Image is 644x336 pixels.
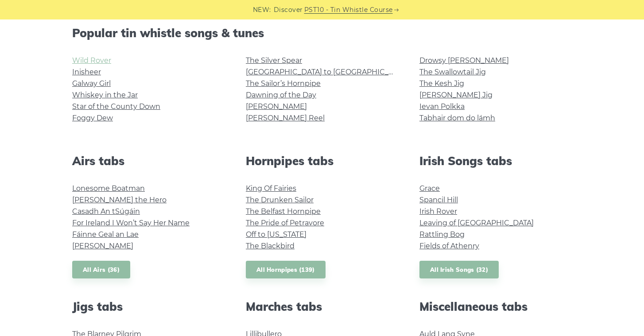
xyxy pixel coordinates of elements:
a: Galway Girl [72,79,111,88]
a: Tabhair dom do lámh [419,114,495,122]
a: Dawning of the Day [246,91,316,99]
a: [PERSON_NAME] the Hero [72,196,167,204]
a: The Swallowtail Jig [419,68,486,76]
a: [PERSON_NAME] [72,242,133,250]
a: Lonesome Boatman [72,184,145,193]
a: King Of Fairies [246,184,296,193]
a: For Ireland I Won’t Say Her Name [72,219,190,227]
a: Wild Rover [72,56,111,65]
h2: Popular tin whistle songs & tunes [72,26,572,40]
a: Star of the County Down [72,102,160,111]
h2: Jigs tabs [72,300,225,313]
a: Drowsy [PERSON_NAME] [419,56,509,65]
a: Casadh An tSúgáin [72,207,140,216]
span: NEW: [253,5,271,15]
a: The Blackbird [246,242,295,250]
a: Leaving of [GEOGRAPHIC_DATA] [419,219,534,227]
a: [GEOGRAPHIC_DATA] to [GEOGRAPHIC_DATA] [246,68,409,76]
a: All Airs (36) [72,261,130,279]
a: The Kesh Jig [419,79,464,88]
a: Ievan Polkka [419,102,465,111]
a: [PERSON_NAME] [246,102,307,111]
a: Irish Rover [419,207,457,216]
a: Grace [419,184,440,193]
a: The Silver Spear [246,56,302,65]
a: Fields of Athenry [419,242,479,250]
a: PST10 - Tin Whistle Course [304,5,393,15]
a: Fáinne Geal an Lae [72,230,139,239]
h2: Irish Songs tabs [419,154,572,168]
a: All Hornpipes (139) [246,261,326,279]
h2: Airs tabs [72,154,225,168]
a: The Sailor’s Hornpipe [246,79,321,88]
a: Whiskey in the Jar [72,91,138,99]
a: [PERSON_NAME] Jig [419,91,493,99]
h2: Miscellaneous tabs [419,300,572,313]
span: Discover [274,5,303,15]
a: Off to [US_STATE] [246,230,306,239]
a: [PERSON_NAME] Reel [246,114,325,122]
a: The Belfast Hornpipe [246,207,321,216]
a: Rattling Bog [419,230,465,239]
a: All Irish Songs (32) [419,261,499,279]
a: The Drunken Sailor [246,196,314,204]
a: Foggy Dew [72,114,113,122]
a: Inisheer [72,68,101,76]
a: The Pride of Petravore [246,219,324,227]
h2: Marches tabs [246,300,398,313]
h2: Hornpipes tabs [246,154,398,168]
a: Spancil Hill [419,196,458,204]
